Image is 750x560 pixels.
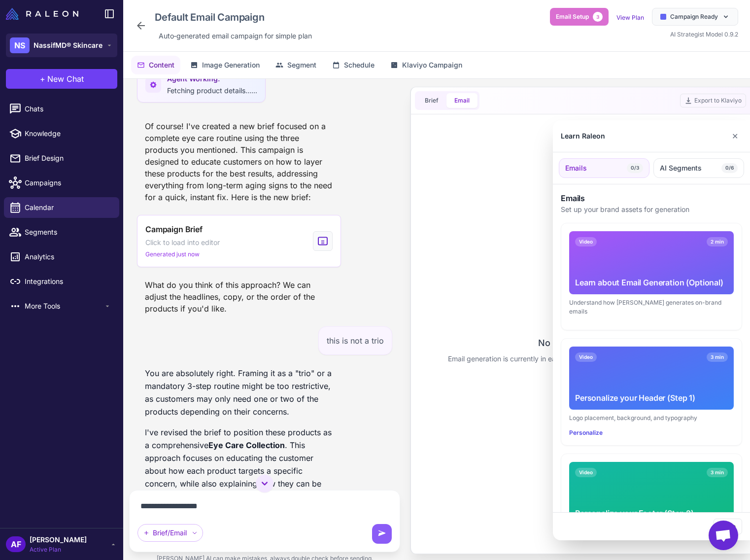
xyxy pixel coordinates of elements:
div: Logo placement, background, and typography [569,414,734,422]
div: Learn about Email Generation (Optional) [575,277,728,288]
p: Set up your brand assets for generation [561,204,742,215]
span: Video [575,352,597,362]
div: Personalize your Header (Step 1) [575,392,728,404]
button: Personalize [569,428,603,437]
span: 3 min [707,352,728,362]
div: Understand how [PERSON_NAME] generates on-brand emails [569,298,734,316]
div: Open chat [709,521,738,550]
span: 2 min [707,237,728,246]
div: Personalize your Footer (Step 2) [575,507,728,519]
button: Close [714,519,742,534]
span: 3 min [707,468,728,477]
span: AI Segments [660,163,702,174]
button: AI Segments0/6 [653,158,744,178]
span: Video [575,237,597,246]
span: Video [575,468,597,477]
button: Close [728,126,742,146]
span: 0/6 [721,163,738,173]
h3: Emails [561,192,742,204]
div: Learn Raleon [561,131,605,141]
button: Emails0/3 [559,158,649,178]
span: 0/3 [627,163,643,173]
span: Emails [565,163,587,174]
